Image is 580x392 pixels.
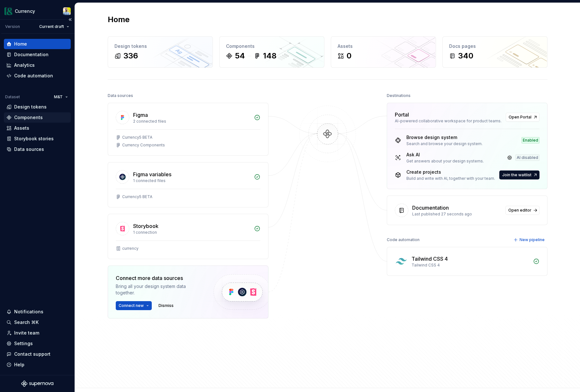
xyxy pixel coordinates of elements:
[14,146,44,152] div: Data sources
[108,214,268,259] a: Storybook1 connectioncurrency
[521,137,539,144] div: Enabled
[116,274,203,282] div: Connect more data sources
[14,125,29,131] div: Assets
[412,204,449,212] div: Documentation
[226,43,318,49] div: Components
[14,340,33,347] div: Settings
[14,330,39,336] div: Invite team
[159,303,174,308] span: Dismiss
[412,255,448,263] div: Tailwind CSS 4
[406,169,495,175] div: Create projects
[108,36,213,68] a: Design tokens336
[458,51,473,61] div: 340
[14,362,24,368] div: Help
[406,134,483,141] div: Browse design system
[21,380,53,387] svg: Supernova Logo
[412,263,529,268] div: Tailwind CSS 4
[114,43,206,49] div: Design tokens
[54,94,63,100] span: M&T
[395,111,409,118] div: Portal
[122,135,152,140] div: Currency5 BETA
[449,43,541,49] div: Docs pages
[122,194,152,199] div: Currency5 BETA
[406,152,484,158] div: Ask AI
[14,51,49,58] div: Documentation
[406,176,495,181] div: Build and write with AI, together with your team.
[14,62,35,68] div: Analytics
[406,159,484,164] div: Get answers about your design systems.
[14,135,54,142] div: Storybook stories
[512,235,548,244] button: New pipeline
[108,14,130,25] h2: Home
[4,307,71,317] button: Notifications
[506,113,539,122] a: Open Portal
[395,118,502,124] div: AI-powered collaborative workspace for product teams.
[108,103,268,156] a: Figma2 connected filesCurrency5 BETACurrency Components
[14,104,47,110] div: Design tokens
[4,49,71,60] a: Documentation
[51,92,71,101] button: M&T
[116,283,203,296] div: Bring all your design system data together.
[133,178,250,183] div: 1 connected files
[387,235,420,244] div: Code automation
[122,246,139,251] div: currency
[4,144,71,154] a: Data sources
[1,4,73,18] button: CurrencyPatrick
[502,172,531,178] span: Join the waitlist
[39,24,64,29] span: Current draft
[4,360,71,370] button: Help
[331,36,436,68] a: Assets0
[338,43,429,49] div: Assets
[4,112,71,123] a: Components
[66,15,75,24] button: Collapse sidebar
[63,7,71,15] img: Patrick
[4,39,71,49] a: Home
[505,206,539,215] a: Open editor
[133,111,148,119] div: Figma
[4,134,71,144] a: Storybook stories
[14,319,39,326] div: Search ⌘K
[508,208,531,213] span: Open editor
[412,212,502,217] div: Last published 27 seconds ago
[4,328,71,338] a: Invite team
[123,51,138,61] div: 336
[4,349,71,359] button: Contact support
[4,317,71,327] button: Search ⌘K
[108,162,268,207] a: Figma variables1 connected filesCurrency5 BETA
[219,36,324,68] a: Components54148
[133,230,250,235] div: 1 connection
[36,22,72,31] button: Current draft
[156,301,177,310] button: Dismiss
[509,115,531,120] span: Open Portal
[442,36,548,68] a: Docs pages340
[4,60,71,70] a: Analytics
[14,41,27,47] div: Home
[4,123,71,133] a: Assets
[387,91,411,100] div: Destinations
[133,119,250,124] div: 2 connected files
[14,114,43,121] div: Components
[122,143,165,148] div: Currency Components
[4,71,71,81] a: Code automation
[108,91,133,100] div: Data sources
[263,51,276,61] div: 148
[133,170,171,178] div: Figma variables
[347,51,351,61] div: 0
[4,338,71,349] a: Settings
[235,51,245,61] div: 54
[15,8,35,14] div: Currency
[515,154,539,161] div: AI disabled
[520,237,545,242] span: New pipeline
[406,141,483,146] div: Search and browse your design system.
[14,309,43,315] div: Notifications
[5,7,12,15] img: 77b064d8-59cc-4dbd-8929-60c45737814c.png
[5,94,20,100] div: Dataset
[499,170,539,179] button: Join the waitlist
[4,102,71,112] a: Design tokens
[116,301,152,310] button: Connect new
[14,73,53,79] div: Code automation
[133,222,159,230] div: Storybook
[5,24,20,29] div: Version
